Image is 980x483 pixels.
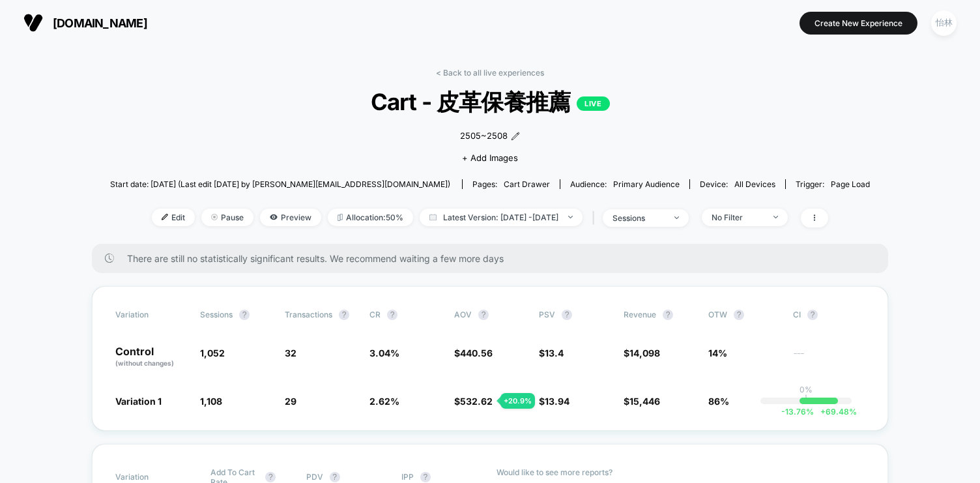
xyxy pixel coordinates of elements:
[285,396,296,407] span: 29
[568,216,573,218] img: end
[454,310,472,319] span: AOV
[814,407,857,417] span: 69.48 %
[200,310,233,319] span: Sessions
[708,347,727,359] span: 14%
[420,472,431,482] button: ?
[20,12,151,33] button: [DOMAIN_NAME]
[624,396,660,407] span: $
[734,179,775,189] span: all devices
[629,396,660,407] span: 15,446
[211,214,218,220] img: end
[663,310,673,320] button: ?
[53,16,147,30] span: [DOMAIN_NAME]
[472,179,550,189] div: Pages:
[420,209,583,226] span: Latest Version: [DATE] - [DATE]
[545,396,569,407] span: 13.94
[624,310,656,319] span: Revenue
[369,310,381,319] span: CR
[674,216,679,219] img: end
[539,310,555,319] span: PSV
[539,396,569,407] span: $
[807,310,818,320] button: ?
[589,209,603,227] span: |
[200,396,222,407] span: 1,108
[330,472,340,482] button: ?
[773,216,778,218] img: end
[115,346,187,368] p: Control
[149,87,832,118] span: Cart - 皮革保養推薦
[401,472,414,482] span: IPP
[201,209,253,226] span: Pause
[239,310,250,320] button: ?
[285,347,296,359] span: 32
[436,68,544,78] a: < Back to all live experiences
[454,347,493,359] span: $
[504,179,550,189] span: cart drawer
[127,253,862,264] span: There are still no statistically significant results. We recommend waiting a few more days
[369,347,399,359] span: 3.04 %
[820,407,826,417] span: +
[831,179,870,189] span: Page Load
[152,209,195,226] span: Edit
[285,310,332,319] span: Transactions
[570,179,680,189] div: Audience:
[689,179,785,189] span: Device:
[629,347,660,359] span: 14,098
[500,393,535,409] div: + 20.9 %
[793,310,865,320] span: CI
[339,310,349,320] button: ?
[328,209,413,226] span: Allocation: 50%
[429,214,437,220] img: calendar
[539,347,564,359] span: $
[460,347,493,359] span: 440.56
[23,13,43,33] img: Visually logo
[460,396,493,407] span: 532.62
[796,179,870,189] div: Trigger:
[612,213,665,223] div: sessions
[454,396,493,407] span: $
[306,472,323,482] span: PDV
[708,310,780,320] span: OTW
[734,310,744,320] button: ?
[545,347,564,359] span: 13.4
[110,179,450,189] span: Start date: [DATE] (Last edit [DATE] by [PERSON_NAME][EMAIL_ADDRESS][DOMAIN_NAME])
[200,347,225,359] span: 1,052
[115,310,187,320] span: Variation
[369,396,399,407] span: 2.62 %
[462,153,518,163] span: + Add Images
[927,10,960,37] button: 怡林
[793,349,865,368] span: ---
[708,396,729,407] span: 86%
[338,214,343,221] img: rebalance
[115,396,162,407] span: Variation 1
[115,359,174,367] span: (without changes)
[460,130,508,143] span: 2505~2508
[162,214,168,220] img: edit
[478,310,489,320] button: ?
[387,310,397,320] button: ?
[712,212,764,222] div: No Filter
[265,472,276,482] button: ?
[577,96,609,111] p: LIVE
[800,385,813,394] p: 0%
[624,347,660,359] span: $
[562,310,572,320] button: ?
[260,209,321,226] span: Preview
[805,394,807,404] p: |
[931,10,957,36] div: 怡林
[613,179,680,189] span: Primary Audience
[781,407,814,417] span: -13.76 %
[800,12,917,35] button: Create New Experience
[497,467,865,477] p: Would like to see more reports?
